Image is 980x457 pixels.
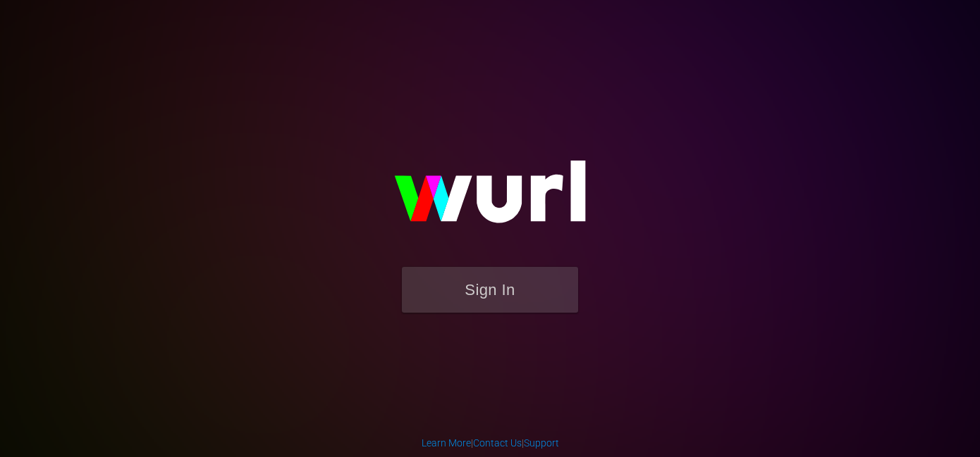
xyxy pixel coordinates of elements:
[349,130,631,267] img: wurl-logo-on-black-223613ac3d8ba8fe6dc639794a292ebdb59501304c7dfd60c99c58986ef67473.svg
[422,437,471,449] a: Learn More
[524,437,559,449] a: Support
[422,436,559,450] div: | |
[402,267,578,313] button: Sign In
[473,437,522,449] a: Contact Us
